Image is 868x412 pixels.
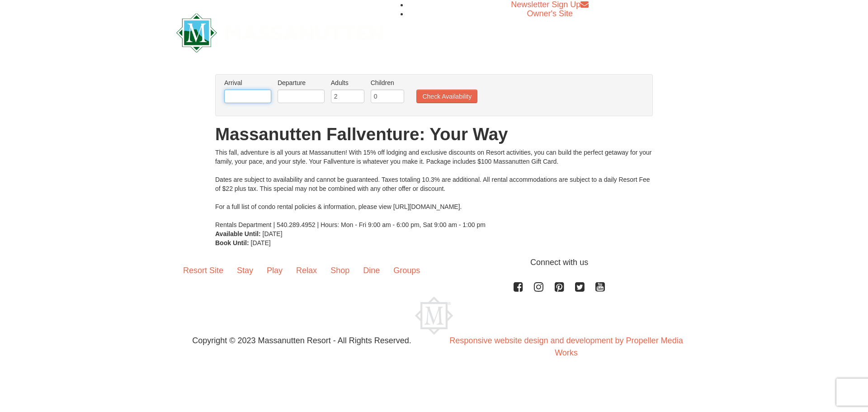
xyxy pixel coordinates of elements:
strong: Book Until: [215,239,249,246]
img: Massanutten Resort Logo [415,297,453,335]
a: Shop [324,256,356,284]
strong: Available Until: [215,230,261,237]
a: Responsive website design and development by Propeller Media Works [449,336,683,357]
a: Groups [387,256,427,284]
a: Relax [289,256,324,284]
a: Massanutten Resort [176,21,383,42]
a: Dine [356,256,387,284]
h1: Massanutten Fallventure: Your Way [215,125,653,143]
label: Children [371,78,404,87]
a: Owner's Site [527,9,573,18]
p: Connect with us [176,256,692,269]
button: Check Availability [416,90,477,103]
a: Play [260,256,289,284]
img: Massanutten Resort Logo [176,13,383,52]
span: [DATE] [263,230,283,237]
p: Copyright © 2023 Massanutten Resort - All Rights Reserved. [170,335,434,347]
label: Arrival [224,78,271,87]
div: This fall, adventure is all yours at Massanutten! With 15% off lodging and exclusive discounts on... [215,148,653,229]
label: Adults [331,78,364,87]
a: Resort Site [176,256,230,284]
a: Stay [230,256,260,284]
label: Departure [278,78,325,87]
span: [DATE] [251,239,271,246]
